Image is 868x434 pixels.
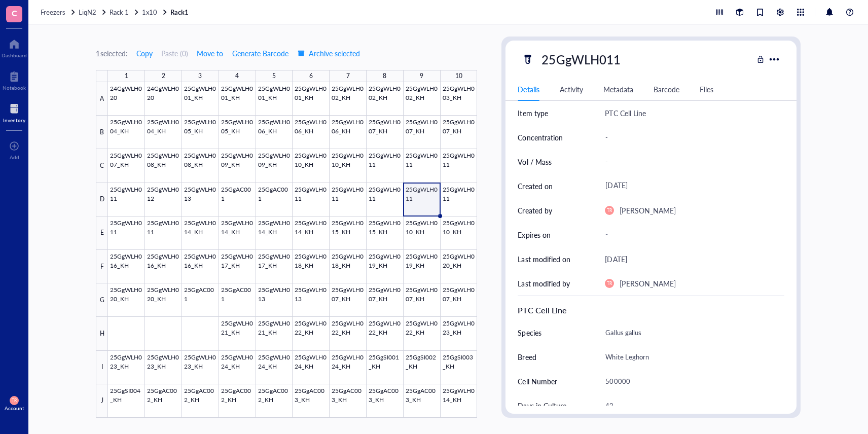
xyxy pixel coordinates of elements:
[601,127,780,148] div: -
[455,70,462,82] div: 10
[12,7,17,19] span: C
[12,398,17,403] span: TR
[79,8,107,17] a: LiqN2
[272,70,276,82] div: 5
[197,49,223,57] span: Move to
[603,84,633,95] div: Metadata
[605,107,645,119] div: PTC Cell Line
[3,68,26,91] a: Notebook
[601,371,780,392] div: 500000
[96,250,108,283] div: F
[346,70,350,82] div: 7
[518,254,570,265] div: Last modified on
[96,82,108,116] div: A
[136,45,153,61] button: Copy
[41,7,65,17] span: Freezers
[96,48,127,59] div: 1 selected:
[3,101,25,123] a: Inventory
[198,70,202,82] div: 3
[110,8,168,17] a: Rack 11x10
[96,317,108,350] div: H
[601,177,780,195] div: [DATE]
[96,384,108,418] div: J
[601,395,780,416] div: 42
[232,49,288,57] span: Generate Barcode
[196,45,224,61] button: Move to
[601,346,780,368] div: White Leghorn
[537,49,625,70] div: 25GgWLH011
[620,204,675,216] div: [PERSON_NAME]
[605,253,627,265] div: [DATE]
[654,84,679,95] div: Barcode
[420,70,423,82] div: 9
[518,180,552,192] div: Created on
[10,154,19,160] div: Add
[518,156,551,167] div: Vol / Mass
[518,327,541,338] div: Species
[518,229,550,240] div: Expires on
[96,183,108,216] div: D
[601,322,780,343] div: Gallus gallus
[620,277,675,290] div: [PERSON_NAME]
[232,45,289,61] button: Generate Barcode
[142,7,157,17] span: 1x10
[41,8,77,17] a: Freezers
[298,49,360,57] span: Archive selected
[125,70,128,82] div: 1
[2,52,27,58] div: Dashboard
[518,278,569,289] div: Last modified by
[518,400,566,411] div: Days in Culture
[383,70,386,82] div: 8
[96,116,108,149] div: B
[2,36,27,58] a: Dashboard
[5,405,24,411] div: Account
[518,132,562,143] div: Concentration
[518,205,552,216] div: Created by
[601,151,780,172] div: -
[96,149,108,183] div: C
[518,304,784,316] div: PTC Cell Line
[3,85,26,91] div: Notebook
[96,351,108,384] div: I
[518,351,536,363] div: Breed
[3,117,25,123] div: Inventory
[96,216,108,250] div: E
[518,84,539,95] div: Details
[309,70,313,82] div: 6
[518,107,548,119] div: Item type
[136,49,153,57] span: Copy
[560,84,583,95] div: Activity
[607,281,612,286] span: TR
[607,208,612,213] span: TR
[235,70,239,82] div: 4
[96,283,108,317] div: G
[518,376,557,387] div: Cell Number
[161,45,188,61] button: Paste (0)
[297,45,360,61] button: Archive selected
[170,8,191,17] a: Rack1
[110,7,129,17] span: Rack 1
[700,84,713,95] div: Files
[601,226,780,244] div: -
[162,70,165,82] div: 2
[79,7,96,17] span: LiqN2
